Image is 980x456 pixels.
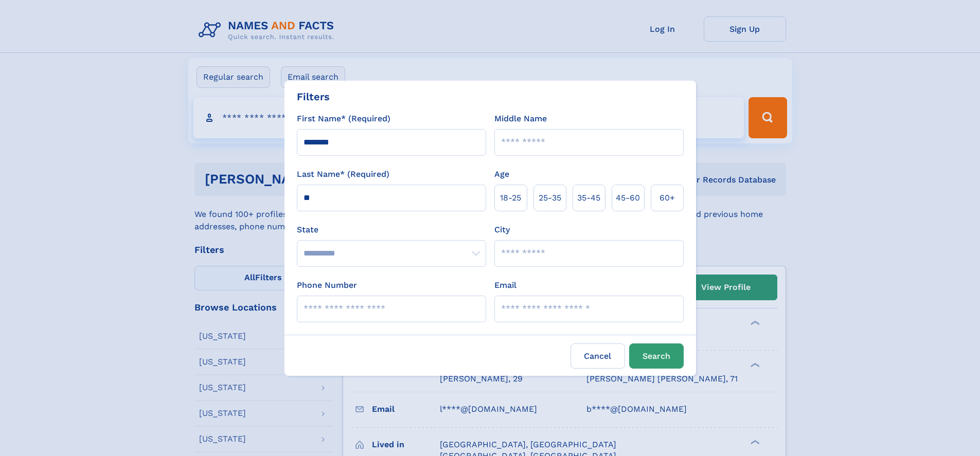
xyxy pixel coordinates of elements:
[616,192,640,204] span: 45‑60
[500,192,521,204] span: 18‑25
[297,113,390,125] label: First Name* (Required)
[494,224,510,236] label: City
[494,168,509,180] label: Age
[539,192,561,204] span: 25‑35
[629,343,684,369] button: Search
[297,279,357,291] label: Phone Number
[297,168,389,180] label: Last Name* (Required)
[297,89,330,104] div: Filters
[571,343,625,369] label: Cancel
[494,279,516,291] label: Email
[660,192,675,204] span: 60+
[577,192,600,204] span: 35‑45
[494,113,547,125] label: Middle Name
[297,224,486,236] label: State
